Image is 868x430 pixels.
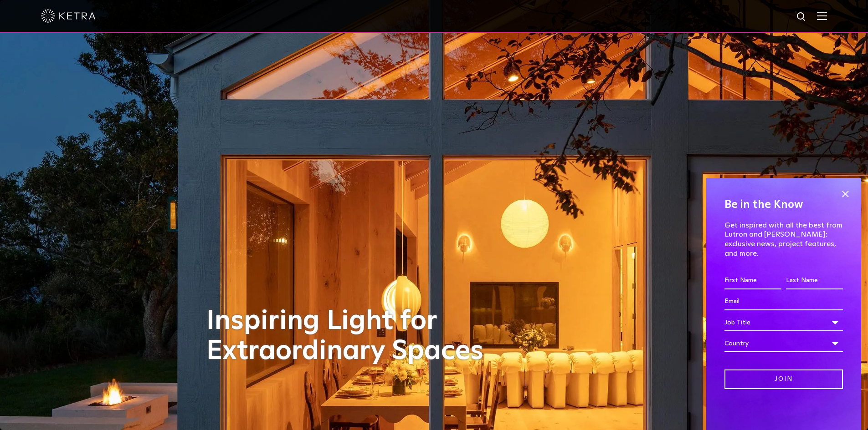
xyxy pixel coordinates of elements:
[41,9,96,23] img: ketra-logo-2019-white
[724,293,843,310] input: Email
[817,11,827,20] img: Hamburger%20Nav.svg
[724,272,781,289] input: First Name
[724,335,843,352] div: Country
[206,306,503,366] h1: Inspiring Light for Extraordinary Spaces
[724,314,843,331] div: Job Title
[724,196,843,213] h4: Be in the Know
[796,11,807,23] img: search icon
[724,221,843,258] p: Get inspired with all the best from Lutron and [PERSON_NAME]: exclusive news, project features, a...
[786,272,843,289] input: Last Name
[724,369,843,389] input: Join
